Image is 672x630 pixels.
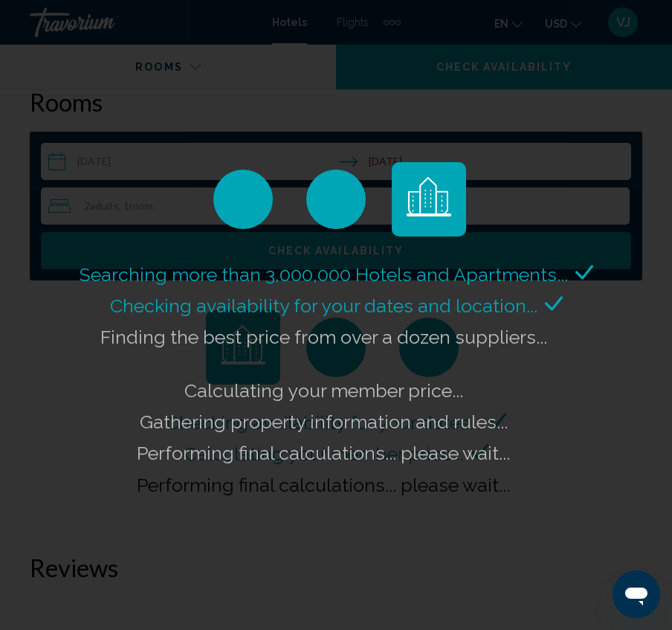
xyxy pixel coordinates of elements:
span: Performing final calculations... please wait... [137,442,510,464]
span: Gathering property information and rules... [140,411,508,433]
span: Checking availability for your dates and location... [110,295,537,317]
iframe: Button to launch messaging window [613,570,660,618]
span: Calculating your member price... [184,379,463,402]
span: Searching more than 3,000,000 Hotels and Apartments... [80,263,568,286]
span: Finding the best price from over a dozen suppliers... [100,326,547,348]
